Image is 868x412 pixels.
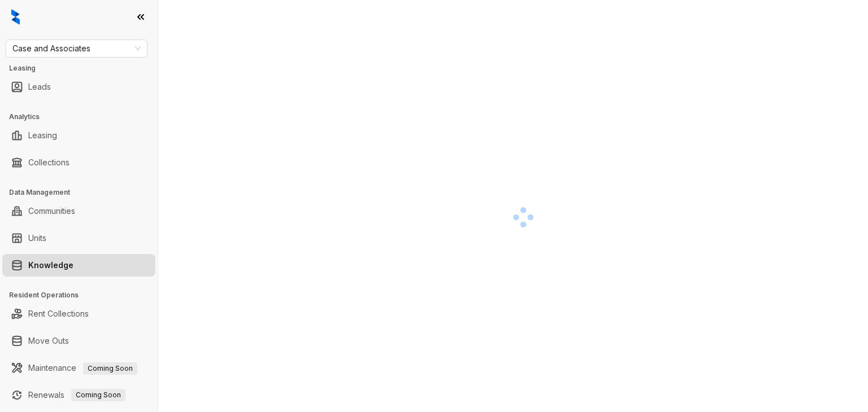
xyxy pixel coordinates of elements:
[2,227,155,249] li: Units
[2,357,155,379] li: Maintenance
[9,290,158,300] h3: Resident Operations
[9,187,158,198] h3: Data Management
[83,362,137,375] span: Coming Soon
[28,254,73,277] a: Knowledge
[28,227,46,249] a: Units
[2,151,155,174] li: Collections
[28,151,70,174] a: Collections
[2,76,155,98] li: Leads
[9,112,158,122] h3: Analytics
[11,9,20,25] img: logo
[12,40,141,57] span: Case and Associates
[28,200,75,222] a: Communities
[2,384,155,406] li: Renewals
[28,303,89,325] a: Rent Collections
[2,303,155,325] li: Rent Collections
[2,254,155,277] li: Knowledge
[71,389,125,401] span: Coming Soon
[2,330,155,352] li: Move Outs
[28,384,125,406] a: RenewalsComing Soon
[2,124,155,147] li: Leasing
[28,76,51,98] a: Leads
[2,200,155,222] li: Communities
[28,330,69,352] a: Move Outs
[9,63,158,73] h3: Leasing
[28,124,57,147] a: Leasing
